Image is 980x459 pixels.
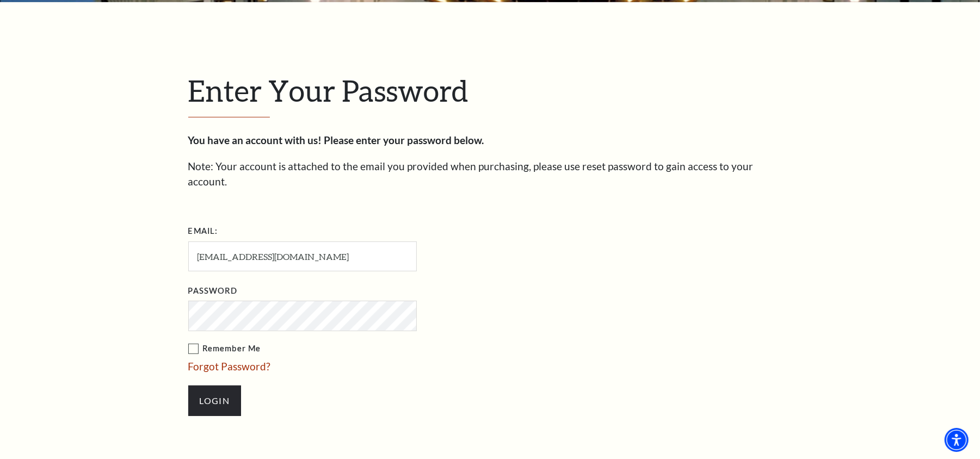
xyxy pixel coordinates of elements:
strong: You have an account with us! [188,134,322,146]
label: Password [188,284,237,298]
label: Email: [188,225,218,238]
input: Submit button [188,386,241,416]
label: Remember Me [188,342,526,356]
strong: Please enter your password below. [324,134,484,146]
a: Forgot Password? [188,360,271,373]
p: Note: Your account is attached to the email you provided when purchasing, please use reset passwo... [188,159,792,190]
div: Accessibility Menu [945,428,969,452]
input: Required [188,241,417,271]
span: Enter Your Password [188,73,469,108]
